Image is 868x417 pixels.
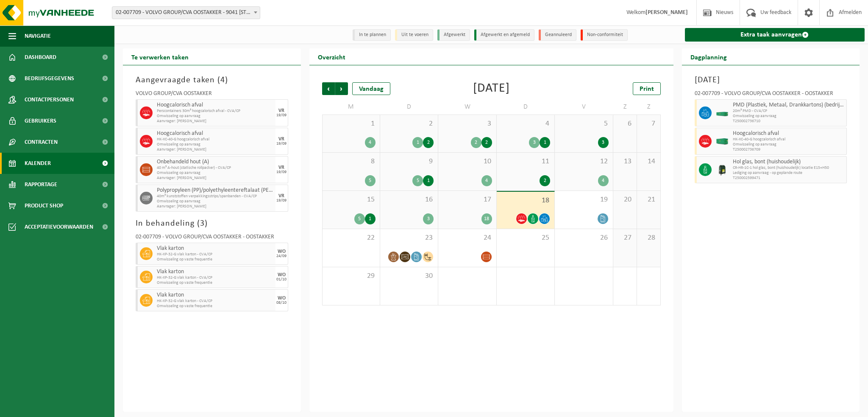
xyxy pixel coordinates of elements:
span: Omwisseling op aanvraag [157,114,273,119]
span: 26 [559,233,608,243]
div: 4 [598,175,609,186]
img: HK-XC-20-GN-00 [716,110,729,116]
span: Hoogcalorisch afval [157,102,273,109]
span: PMD (Plastiek, Metaal, Drankkartons) (bedrijven) [733,102,845,109]
div: 2 [471,137,481,148]
span: 11 [501,157,550,166]
span: HK-XP-32-G vlak karton - CVA/CP [157,299,273,304]
span: Product Shop [25,195,63,216]
span: 40m³ kunststoffen verpakkingsstrips/spanbanden - CVA/CP [157,194,273,199]
div: 24/09 [276,254,287,258]
div: VOLVO GROUP/CVA OOSTAKKER [136,91,288,99]
span: 40 m³ A-hout (statische rollpacker) - CVA/CP [157,165,273,171]
span: HK-XP-32-G vlak karton - CVA/CP [157,252,273,257]
span: Kalender [25,153,51,174]
li: Uit te voeren [395,29,433,41]
span: T250002736710 [733,119,845,124]
span: 5 [559,119,608,129]
span: Omwisseling op aanvraag [157,171,273,176]
span: HK-XC-40-G hoogcalorisch afval [157,137,273,142]
span: Omwisseling op aanvraag [157,142,273,147]
span: Hol glas, bont (huishoudelijk) [733,159,845,165]
div: [DATE] [473,82,510,95]
div: 19/09 [276,199,287,203]
div: WO [278,296,286,301]
span: Omwisseling op aanvraag [733,142,845,147]
div: 19/09 [276,170,287,174]
span: 17 [442,195,492,204]
div: 02-007709 - VOLVO GROUP/CVA OOSTAKKER - OOSTAKKER [695,91,847,99]
span: Bedrijfsgegevens [25,68,74,89]
span: 13 [618,157,632,166]
span: Contactpersonen [25,89,74,110]
div: 5 [365,175,376,186]
img: HK-XC-40-GN-00 [716,138,729,145]
span: 23 [384,233,434,243]
li: Non-conformiteit [581,29,628,41]
span: 6 [618,119,632,129]
div: VR [278,137,284,142]
div: 19/09 [276,113,287,118]
span: CR-HR-1C-1 hol glas, bont (huishoudelijk) locatie E15+H50 [733,165,845,171]
img: CR-HR-1C-1000-PES-01 [716,163,729,176]
h3: [DATE] [695,74,847,87]
td: D [380,99,438,115]
span: Dashboard [25,47,56,68]
span: Volgende [335,82,348,95]
span: Vlak karton [157,292,273,299]
strong: [PERSON_NAME] [645,9,688,16]
h3: Aangevraagde taken ( ) [136,74,288,87]
span: 19 [559,195,608,204]
span: Aanvrager: [PERSON_NAME] [157,119,273,124]
span: 30 [384,271,434,281]
span: 28 [641,233,656,243]
span: 3 [200,219,205,228]
div: 01/10 [276,277,287,282]
div: 5 [412,175,423,186]
div: 4 [365,137,376,148]
div: 3 [598,137,609,148]
div: 1 [540,137,550,148]
div: WO [278,249,286,254]
div: WO [278,272,286,277]
span: Print [640,86,654,92]
div: 02-007709 - VOLVO GROUP/CVA OOSTAKKER - OOSTAKKER [136,234,288,243]
span: 24 [442,233,492,243]
span: T250002736709 [733,147,845,152]
span: Gebruikers [25,110,56,132]
td: M [322,99,380,115]
div: VR [278,165,284,170]
span: Onbehandeld hout (A) [157,159,273,165]
span: Aanvrager: [PERSON_NAME] [157,176,273,181]
div: 18 [481,213,492,224]
div: 2 [423,137,434,148]
div: 2 [481,137,492,148]
td: V [555,99,613,115]
div: 3 [529,137,540,148]
span: Polypropyleen (PP)/polyethyleentereftalaat (PET) spanbanden [157,187,273,194]
span: Hoogcalorisch afval [733,130,845,137]
span: Acceptatievoorwaarden [25,216,93,238]
div: VR [278,193,284,199]
span: 14 [641,157,656,166]
td: Z [637,99,661,115]
span: Aanvrager: [PERSON_NAME] [157,204,273,209]
div: 2 [540,175,550,186]
div: 4 [481,175,492,186]
td: Z [613,99,637,115]
span: 2 [384,119,434,129]
span: 8 [327,157,376,166]
span: 10 [442,157,492,166]
span: 27 [618,233,632,243]
td: D [497,99,555,115]
span: 16 [384,195,434,204]
div: Vandaag [352,82,390,95]
span: Vorige [322,82,335,95]
span: 3 [442,119,492,129]
span: HK-XP-32-G vlak karton - CVA/CP [157,275,273,280]
span: 4 [220,76,225,84]
span: 21 [641,195,656,204]
span: 18 [501,196,550,205]
span: Hoogcalorisch afval [157,130,273,137]
span: Omwisseling op aanvraag [733,114,845,119]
